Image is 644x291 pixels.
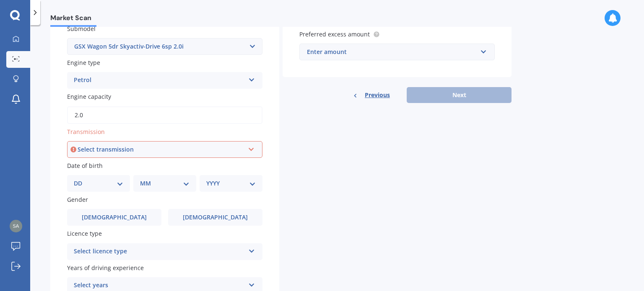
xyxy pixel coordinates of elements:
div: Petrol [74,75,245,85]
input: e.g. 1.8 [67,106,262,124]
div: Select licence type [74,247,245,257]
div: Select transmission [78,145,244,154]
span: Licence type [67,230,102,238]
span: Preferred excess amount [299,30,370,38]
span: [DEMOGRAPHIC_DATA] [82,214,147,221]
img: fa7ffe22a5d5fb9098071bf82d96cb98 [10,220,22,232]
span: Market Scan [50,14,96,25]
span: Previous [365,89,390,101]
span: Submodel [67,25,96,33]
span: Engine type [67,59,100,67]
span: Gender [67,196,88,203]
span: [DEMOGRAPHIC_DATA] [183,214,248,221]
span: Date of birth [67,162,103,170]
span: Years of driving experience [67,264,144,272]
span: Transmission [67,128,105,136]
div: Select years [74,281,245,291]
span: Engine capacity [67,93,111,101]
div: Enter amount [307,47,477,57]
